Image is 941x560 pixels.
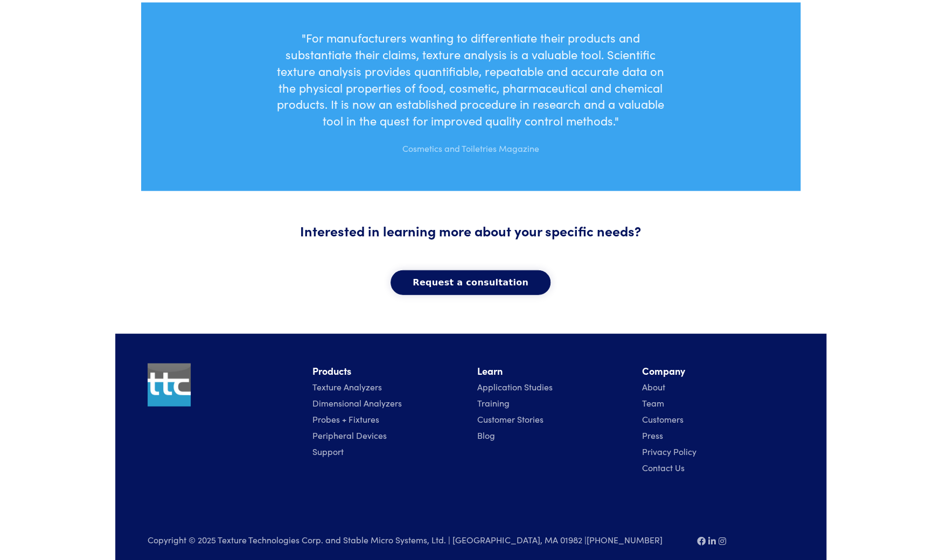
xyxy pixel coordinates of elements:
a: Blog [477,429,495,441]
a: Texture Analyzers [312,381,382,393]
a: Support [312,445,344,457]
p: Cosmetics and Toiletries Magazine [275,134,666,156]
a: Peripheral Devices [312,429,387,441]
a: Dimensional Analyzers [312,397,402,409]
a: [PHONE_NUMBER] [587,534,663,545]
li: Products [312,363,464,379]
li: Learn [477,363,629,379]
a: Application Studies [477,381,553,393]
a: About [642,381,665,393]
img: ttc_logo_1x1_v1.0.png [148,363,191,407]
a: Probes + Fixtures [312,413,379,425]
li: Company [642,363,794,379]
a: Training [477,397,510,409]
button: Request a consultation [391,270,550,295]
a: Team [642,397,664,409]
p: Copyright © 2025 Texture Technologies Corp. and Stable Micro Systems, Ltd. | [GEOGRAPHIC_DATA], M... [148,533,684,547]
h5: Interested in learning more about your specific needs? [203,221,739,240]
a: Press [642,429,663,441]
h6: "For manufacturers wanting to differentiate their products and substantiate their claims, texture... [275,30,666,129]
a: Contact Us [642,461,685,473]
a: Privacy Policy [642,445,696,457]
a: Customers [642,413,684,425]
a: Customer Stories [477,413,543,425]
